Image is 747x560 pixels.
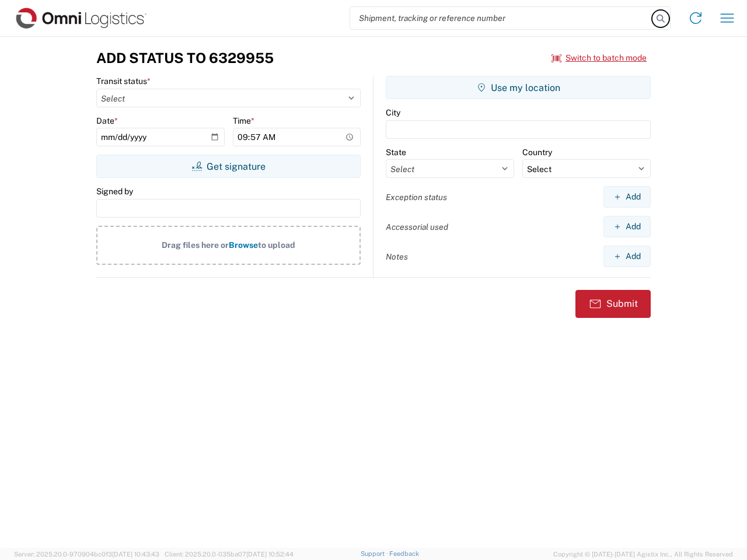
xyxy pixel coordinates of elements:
[386,222,448,232] label: Accessorial used
[165,551,294,558] span: Client: 2025.20.0-035ba07
[96,186,133,197] label: Signed by
[14,551,159,558] span: Server: 2025.20.0-970904bc0f3
[386,76,651,99] button: Use my location
[96,116,118,126] label: Date
[603,246,651,267] button: Add
[96,50,274,66] h3: Add Status to 6329955
[575,290,651,318] button: Submit
[386,107,400,118] label: City
[386,251,408,262] label: Notes
[350,7,652,29] input: Shipment, tracking or reference number
[162,240,229,250] span: Drag files here or
[112,551,159,558] span: [DATE] 10:43:43
[551,48,647,68] button: Switch to batch mode
[233,116,254,126] label: Time
[386,192,447,202] label: Exception status
[389,550,419,557] a: Feedback
[361,550,390,557] a: Support
[603,216,651,237] button: Add
[522,147,552,157] label: Country
[258,240,295,250] span: to upload
[246,551,294,558] span: [DATE] 10:52:44
[229,240,258,250] span: Browse
[96,155,361,178] button: Get signature
[386,147,406,157] label: State
[96,76,151,86] label: Transit status
[553,549,733,559] span: Copyright © [DATE]-[DATE] Agistix Inc., All Rights Reserved
[603,186,651,208] button: Add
